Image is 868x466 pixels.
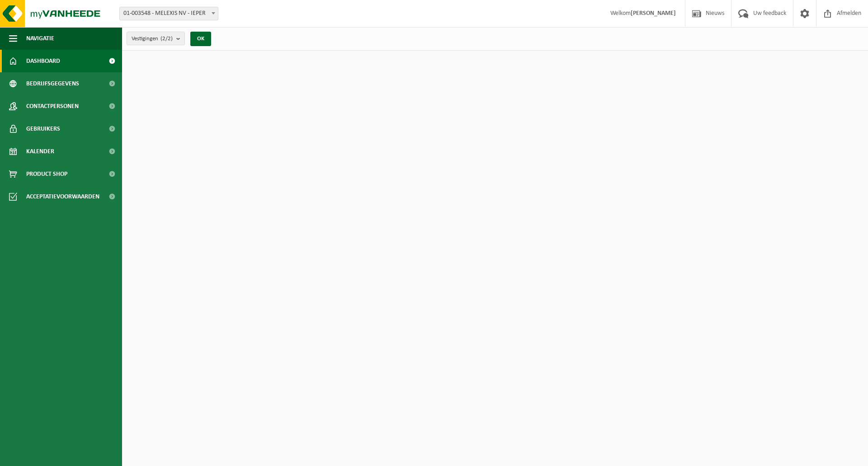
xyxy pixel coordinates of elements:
[26,50,60,72] span: Dashboard
[631,10,676,17] strong: [PERSON_NAME]
[160,36,173,42] count: (2/2)
[26,95,79,118] span: Contactpersonen
[26,140,54,163] span: Kalender
[132,32,173,46] span: Vestigingen
[26,27,54,50] span: Navigatie
[26,185,99,208] span: Acceptatievoorwaarden
[26,118,60,140] span: Gebruikers
[120,7,218,20] span: 01-003548 - MELEXIS NV - IEPER
[26,72,79,95] span: Bedrijfsgegevens
[127,32,185,45] button: Vestigingen(2/2)
[26,163,67,185] span: Product Shop
[190,32,211,46] button: OK
[119,7,218,20] span: 01-003548 - MELEXIS NV - IEPER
